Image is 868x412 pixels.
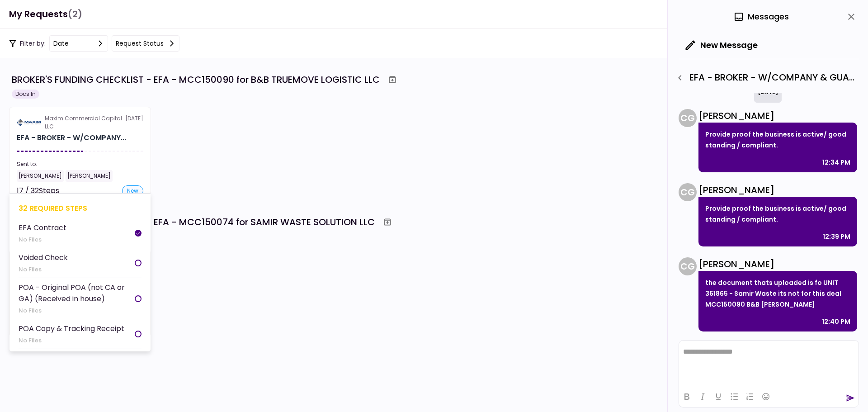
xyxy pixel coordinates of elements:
div: No Files [19,306,135,315]
p: the document thats uploaded is fo UNIT 361865 - Samir Waste its not for this deal MCC150090 B&B [... [705,277,850,310]
div: POA - Original POA (not CA or GA) (Received in house) [19,282,135,304]
div: [PERSON_NAME] [698,257,857,271]
div: C G [679,183,697,201]
div: [PERSON_NAME] [698,109,857,123]
button: close [844,9,859,24]
div: C G [679,257,697,275]
div: BROKER'S FUNDING CHECKLIST - EFA - MCC150074 for SAMIR WASTE SOLUTION LLC [12,215,375,229]
div: No Files [19,336,124,345]
button: New Message [679,33,765,57]
div: No Files [19,235,66,244]
div: BROKER'S FUNDING CHECKLIST - EFA - MCC150090 for B&B TRUEMOVE LOGISTIC LLC [12,73,380,86]
div: C G [679,109,697,127]
p: Provide proof the business is active/ good standing / compliant. [705,203,850,225]
h1: My Requests [9,5,82,24]
div: No Files [19,265,68,274]
div: 12:39 PM [823,231,850,242]
button: Italic [695,390,710,403]
button: Underline [711,390,726,403]
button: Archive workflow [384,71,401,88]
div: 32 required steps [19,203,142,214]
div: 12:40 PM [822,316,850,327]
button: Archive workflow [379,214,396,230]
div: POA Copy & Tracking Receipt [19,323,124,334]
button: Numbered list [742,390,758,403]
div: date [53,38,69,48]
button: Bullet list [726,390,742,403]
div: Voided Check [19,252,68,263]
div: 12:34 PM [822,157,850,168]
button: Request status [112,35,179,52]
div: EFA - BROKER - W/COMPANY & GUARANTOR - FUNDING CHECKLIST [17,133,126,143]
iframe: Rich Text Area [679,341,859,386]
div: EFA Contract [19,222,66,233]
button: Bold [679,390,694,403]
div: [PERSON_NAME] [66,170,113,182]
div: Maxim Commercial Capital LLC [45,114,125,131]
div: Docs In [12,90,39,99]
div: Sent to: [17,160,143,168]
div: [PERSON_NAME] [698,183,857,197]
div: [DATE] [17,114,143,131]
span: (2) [68,5,82,24]
div: new [122,185,143,196]
div: Messages [733,10,789,24]
button: Emojis [758,390,774,403]
img: Partner logo [17,118,41,127]
div: 17 / 32 Steps [17,185,59,196]
button: date [49,35,108,52]
div: [PERSON_NAME] [17,170,64,182]
div: Filter by: [9,35,179,52]
button: send [846,393,855,403]
p: Provide proof the business is active/ good standing / compliant. [705,129,850,151]
div: EFA - BROKER - W/COMPANY & GUARANTOR - FUNDING CHECKLIST - Proof of Company Ownership [672,70,859,85]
